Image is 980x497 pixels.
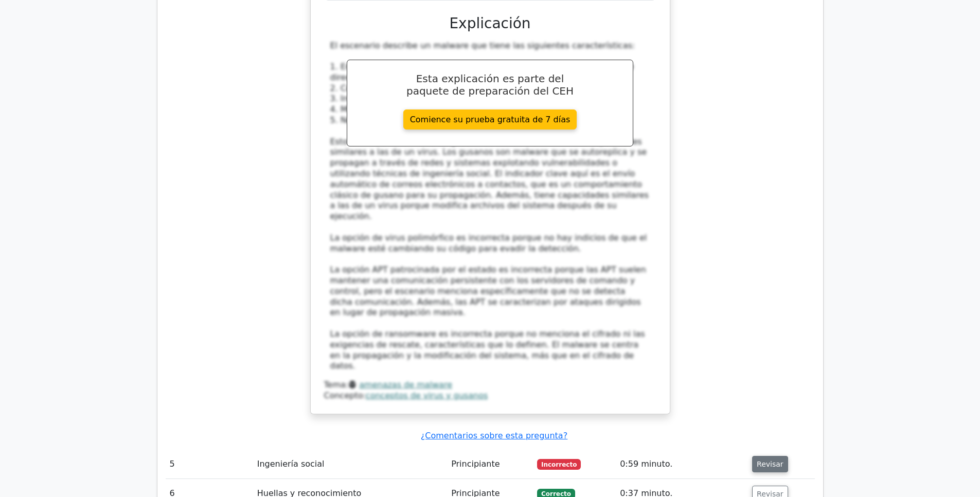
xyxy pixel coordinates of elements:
[170,459,175,469] font: 5
[330,329,645,371] font: La opción de ransomware es incorrecta porque no menciona el cifrado ni las exigencias de rescate,...
[366,391,488,400] a: conceptos de virus y gusanos
[324,391,366,400] font: Concepto:
[330,233,647,253] font: La opción de virus polimórfico es incorrecta porque no hay indicios de que el malware esté cambia...
[449,15,530,32] font: Explicación
[330,41,635,50] font: El escenario describe un malware que tiene las siguientes características:
[330,104,462,114] font: 4. Modifica archivos del sistema
[359,380,452,390] a: amenazas de malware
[620,459,672,469] font: 0:59 minuto.
[330,137,649,222] font: Esto describe claramente un gusano de correo electrónico con capacidades similares a las de un vi...
[330,83,518,93] font: 2. Contiene enlaces a sitios web sospechosos
[451,459,500,469] font: Principiante
[330,265,646,317] font: La opción APT patrocinada por el estado es incorrecta porque las APT suelen mantener una comunica...
[330,62,634,82] font: 1. Envía automáticamente correos electrónicos a contactos en libretas de direcciones
[257,459,325,469] font: Ingeniería social
[757,460,783,468] font: Revisar
[330,115,565,125] font: 5. No se comunica con un servidor de comando y control
[421,431,567,440] a: ¿Comentarios sobre esta pregunta?
[330,94,532,103] font: 3. Incluye un archivo adjunto que se autoejecuta
[541,461,577,468] font: Incorrecto
[752,456,788,472] button: Revisar
[403,109,577,130] a: Comience su prueba gratuita de 7 días
[324,380,349,390] font: Tema:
